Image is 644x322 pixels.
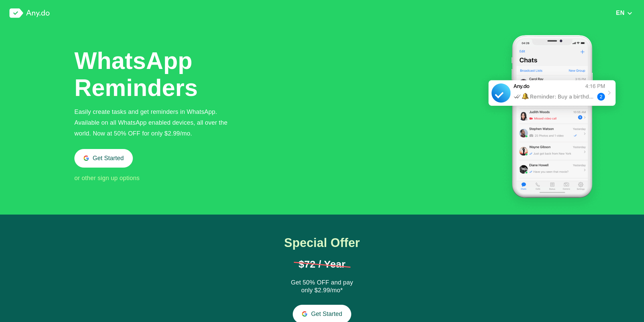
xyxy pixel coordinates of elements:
[74,175,140,181] span: or other sign up options
[9,8,50,18] img: logo
[614,9,635,17] button: EN
[616,9,625,16] span: EN
[288,279,356,295] div: Get 50% OFF and pay only $2.99/mo*
[74,149,133,168] button: Get Started
[74,47,199,101] h1: WhatsApp Reminders
[479,26,625,215] img: WhatsApp Tasks & Reminders
[74,106,239,139] div: Easily create tasks and get reminders in WhatsApp. Available on all WhatsApp enabled devices, all...
[294,259,351,269] h1: $72 / Year
[627,11,633,16] img: down
[269,236,375,250] h1: Special Offer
